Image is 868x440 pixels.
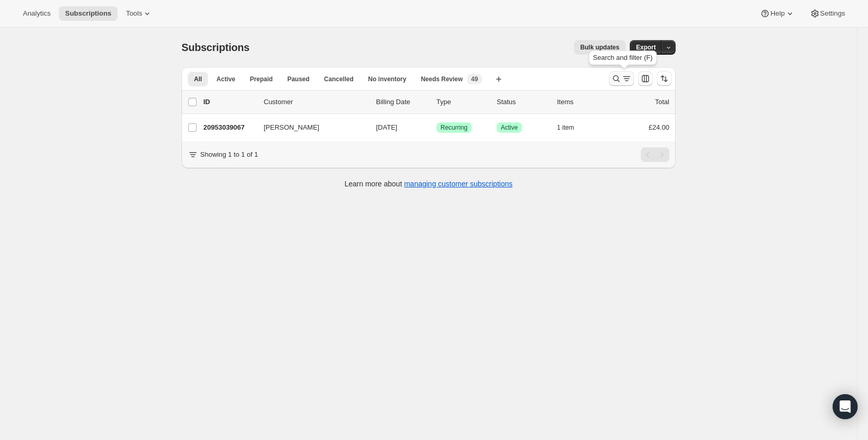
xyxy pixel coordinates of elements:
[257,119,361,136] button: [PERSON_NAME]
[264,122,319,133] span: [PERSON_NAME]
[490,72,507,86] button: Create new view
[23,9,50,18] span: Analytics
[203,97,255,107] p: ID
[376,123,397,131] span: [DATE]
[655,97,669,107] p: Total
[471,75,478,83] span: 49
[580,43,619,52] span: Bulk updates
[609,71,634,86] button: Search and filter results
[557,123,574,132] span: 1 item
[497,97,549,107] p: Status
[436,97,488,107] div: Type
[203,122,255,133] p: 20953039067
[630,40,662,55] button: Export
[641,147,669,162] nav: Pagination
[182,42,250,53] span: Subscriptions
[126,9,142,18] span: Tools
[804,6,851,21] button: Settings
[65,9,111,18] span: Subscriptions
[250,75,273,83] span: Prepaid
[120,6,159,21] button: Tools
[574,40,626,55] button: Bulk updates
[324,75,354,83] span: Cancelled
[404,180,513,188] a: managing customer subscriptions
[820,9,845,18] span: Settings
[216,75,235,83] span: Active
[368,75,406,83] span: No inventory
[649,123,669,131] span: £24.00
[203,97,669,107] div: IDCustomerBilling DateTypeStatusItemsTotal
[59,6,118,21] button: Subscriptions
[657,71,671,86] button: Sort the results
[636,43,656,52] span: Export
[194,75,202,83] span: All
[557,120,586,135] button: 1 item
[421,75,463,83] span: Needs Review
[754,6,801,21] button: Help
[345,179,513,189] p: Learn more about
[441,123,468,132] span: Recurring
[203,120,669,135] div: 20953039067[PERSON_NAME][DATE]SuccessRecurringSuccessActive1 item£24.00
[557,97,609,107] div: Items
[200,149,258,160] p: Showing 1 to 1 of 1
[264,97,368,107] p: Customer
[770,9,784,18] span: Help
[833,394,858,419] div: Open Intercom Messenger
[376,97,428,107] p: Billing Date
[287,75,309,83] span: Paused
[501,123,518,132] span: Active
[638,71,653,86] button: Customize table column order and visibility
[17,6,57,21] button: Analytics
